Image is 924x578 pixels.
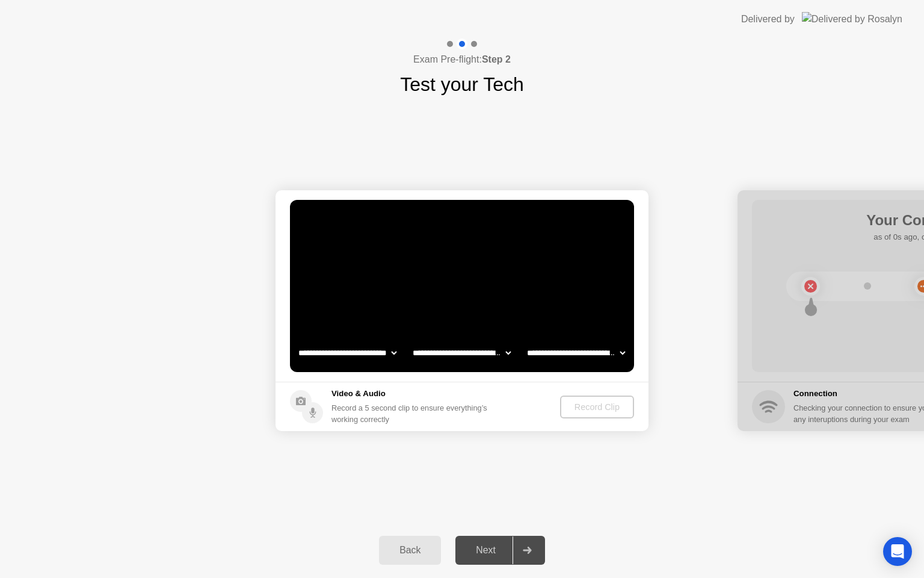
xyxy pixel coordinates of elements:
[741,12,795,26] div: Delivered by
[400,70,524,99] h1: Test your Tech
[525,341,627,365] select: Available microphones
[383,545,437,556] div: Back
[802,12,902,26] img: Delivered by Rosalyn
[296,341,399,365] select: Available cameras
[379,536,441,565] button: Back
[482,54,511,64] b: Step 2
[455,536,545,565] button: Next
[331,388,492,400] h5: Video & Audio
[410,341,513,365] select: Available speakers
[560,396,634,418] button: Record Clip
[565,402,629,412] div: Record Clip
[413,52,511,67] h4: Exam Pre-flight:
[459,545,513,556] div: Next
[331,402,492,425] div: Record a 5 second clip to ensure everything’s working correctly
[883,537,912,566] div: Open Intercom Messenger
